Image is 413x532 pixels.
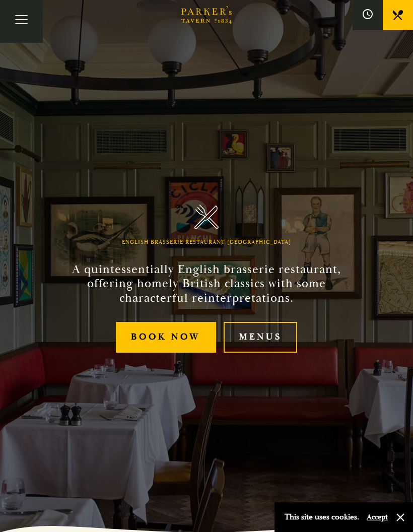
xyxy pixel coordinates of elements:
[194,205,219,229] img: Parker's Tavern Brasserie Cambridge
[224,322,297,353] a: Menus
[285,510,359,524] p: This site uses cookies.
[122,239,291,246] h1: English Brasserie Restaurant [GEOGRAPHIC_DATA]
[395,512,405,522] button: Close and accept
[57,262,356,306] h2: A quintessentially English brasserie restaurant, offering homely British classics with some chara...
[367,512,388,522] button: Accept
[116,322,216,353] a: Book Now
